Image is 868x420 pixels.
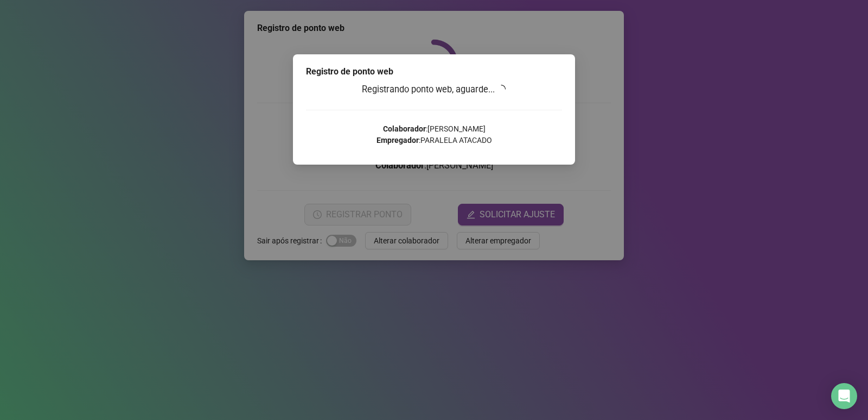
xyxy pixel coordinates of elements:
[306,65,562,78] div: Registro de ponto web
[306,83,562,97] h3: Registrando ponto web, aguarde...
[383,124,426,133] strong: Colaborador
[497,85,506,93] span: loading
[376,136,419,145] strong: Empregador
[306,123,562,146] p: : [PERSON_NAME] : PARALELA ATACADO
[831,383,857,409] div: Open Intercom Messenger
